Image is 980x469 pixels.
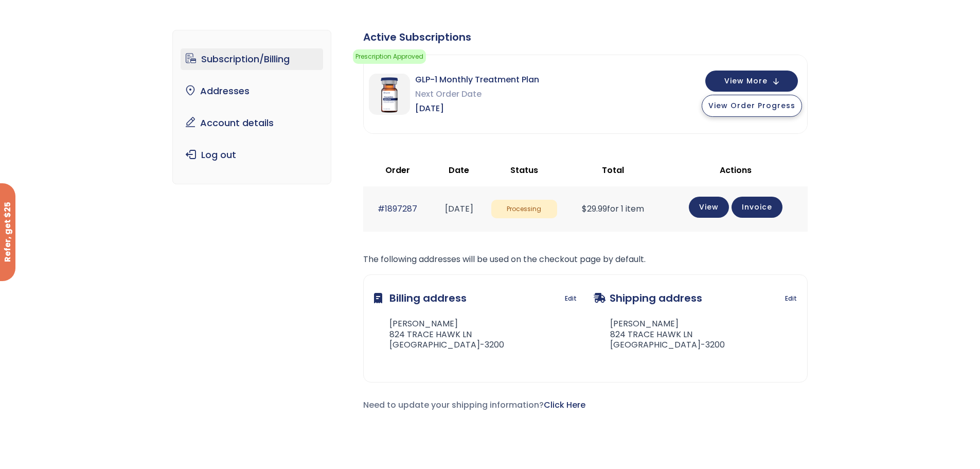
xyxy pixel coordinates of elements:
time: [DATE] [445,203,473,215]
a: Account details [181,112,323,134]
a: View [689,197,729,218]
span: Processing [491,200,558,219]
h3: Shipping address [594,285,702,311]
span: Order [385,164,410,176]
a: #1897287 [378,203,417,215]
span: Next Order Date [415,87,539,101]
button: View More [705,71,798,92]
a: Click Here [544,399,585,411]
a: Addresses [181,80,323,102]
a: Edit [785,291,797,306]
span: $ [582,203,587,215]
span: GLP-1 Monthly Treatment Plan [415,73,539,87]
p: The following addresses will be used on the checkout page by default. [363,252,808,267]
td: for 1 item [562,186,663,231]
span: Status [510,164,538,176]
h3: Billing address [374,285,467,311]
span: [DATE] [415,101,539,116]
span: Prescription Approved [353,49,426,64]
span: Actions [720,164,752,176]
span: Total [602,164,624,176]
span: View Order Progress [708,100,795,111]
nav: Account pages [172,30,331,184]
span: Need to update your shipping information? [363,399,585,411]
button: View Order Progress [702,95,802,117]
address: [PERSON_NAME] 824 TRACE HAWK LN [GEOGRAPHIC_DATA]-3200 [374,319,504,351]
span: 29.99 [582,203,607,215]
a: Subscription/Billing [181,48,323,70]
div: Active Subscriptions [363,30,808,44]
span: View More [724,78,768,84]
a: Invoice [732,197,782,218]
a: Edit [565,291,577,306]
a: Log out [181,144,323,166]
span: Date [449,164,469,176]
address: [PERSON_NAME] 824 TRACE HAWK LN [GEOGRAPHIC_DATA]-3200 [594,319,725,351]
